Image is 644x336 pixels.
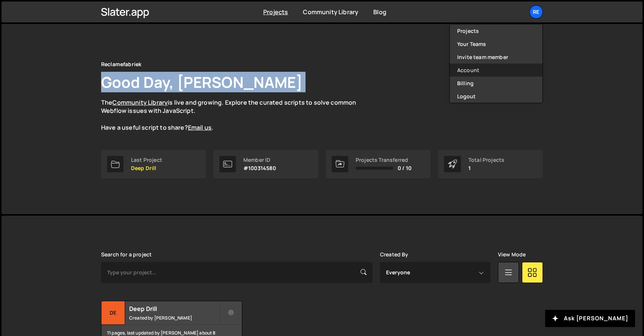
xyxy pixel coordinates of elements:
[468,165,504,171] p: 1
[101,150,206,178] a: Last Project Deep Drill
[468,157,504,163] div: Total Projects
[373,8,386,16] a: Blog
[131,165,162,171] p: Deep Drill
[398,165,411,171] span: 0 / 10
[101,98,371,132] p: The is live and growing. Explore the curated scripts to solve common Webflow issues with JavaScri...
[380,252,408,258] label: Created By
[131,157,162,163] div: Last Project
[450,64,543,77] a: Account
[529,5,543,19] a: Re
[101,72,303,92] h1: Good Day, [PERSON_NAME]
[129,305,219,313] h2: Deep Drill
[101,301,125,325] div: De
[263,8,288,16] a: Projects
[101,262,373,283] input: Type your project...
[101,60,142,69] div: Reclamefabriek
[450,77,543,90] a: Billing
[450,50,543,64] a: Invite team member
[129,315,219,321] small: Created by [PERSON_NAME]
[450,90,543,103] button: Logout
[243,165,276,171] p: #100314580
[188,123,212,132] a: Email us
[112,98,168,107] a: Community Library
[101,252,152,258] label: Search for a project
[303,8,358,16] a: Community Library
[450,37,543,50] a: Your Teams
[545,310,635,327] button: Ask [PERSON_NAME]
[450,24,543,37] a: Projects
[498,252,526,258] label: View Mode
[243,157,276,163] div: Member ID
[356,157,411,163] div: Projects Transferred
